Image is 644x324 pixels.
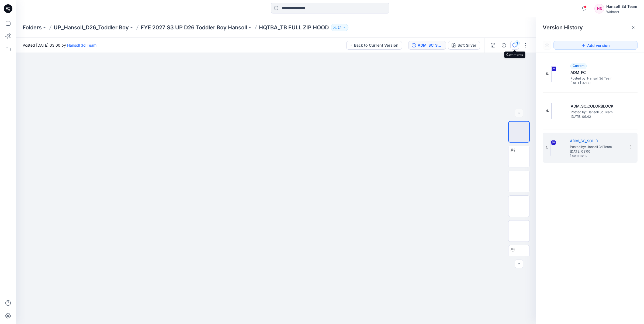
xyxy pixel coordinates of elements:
span: Version History [543,24,583,31]
img: ADM_SC_SOLID [550,140,551,156]
div: ADM_SC_SOLID [418,42,442,48]
span: Posted by: Hansoll 3d Team [571,109,625,115]
button: 24 [331,24,348,31]
span: [DATE] 03:00 [570,150,624,153]
span: Posted [DATE] 03:00 by [23,42,96,48]
a: Hansoll 3d Team [67,43,96,47]
p: 24 [338,25,342,30]
span: Posted by: Hansoll 3d Team [570,144,624,150]
a: UP_Hansoll_D26_Toddler Boy [54,24,129,31]
img: ADM_SC_COLORBLOCK [551,103,552,119]
button: 1 [510,41,519,50]
button: ADM_SC_SOLID [408,41,446,50]
button: Show Hidden Versions [543,41,551,50]
div: Walmart [606,10,637,14]
a: Folders [23,24,42,31]
span: 1. [546,145,548,150]
span: 4. [546,108,549,113]
h5: ADM_SC_COLORBLOCK [571,103,625,109]
button: Add version [553,41,638,50]
img: ADM_FC [551,66,552,82]
a: FYE 2027 S3 UP D26 Toddler Boy Hansoll [141,24,247,31]
p: HQTBA_TB FULL ZIP HOOD [259,24,329,31]
button: Close [631,25,635,30]
span: [DATE] 07:39 [570,81,624,85]
span: [DATE] 09:42 [571,115,625,119]
button: Soft Silver [448,41,480,50]
button: Details [500,41,508,50]
h5: ADM_FC [570,69,624,76]
div: Soft Silver [458,42,476,48]
span: Posted by: Hansoll 3d Team [570,76,624,81]
span: 5. [546,71,549,76]
div: H3 [594,4,604,13]
div: Hansoll 3d Team [606,3,637,10]
h5: ADM_SC_SOLID [570,138,624,144]
span: Current [573,64,584,68]
div: 1 [514,40,520,46]
button: Back to Current Version [346,41,402,50]
span: 1 comment [570,154,608,158]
